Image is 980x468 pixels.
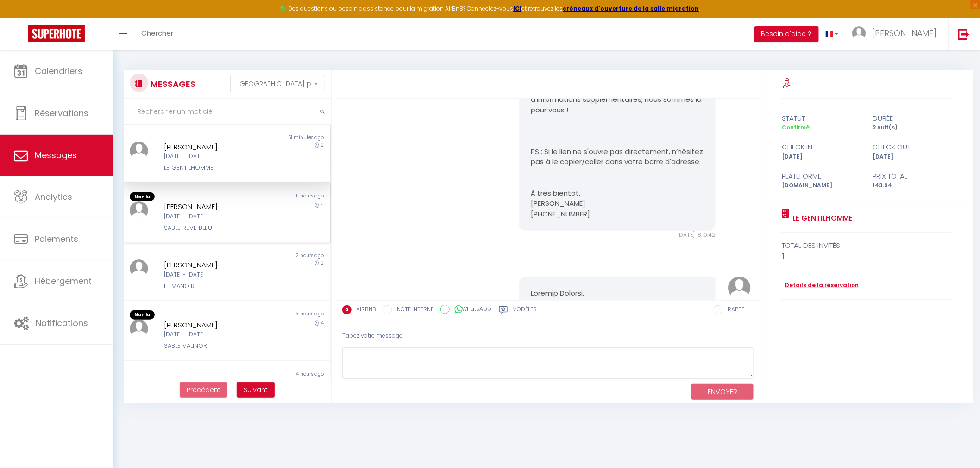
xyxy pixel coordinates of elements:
div: 1 [782,251,952,262]
div: [DATE] - [DATE] [164,212,272,221]
a: Chercher [134,18,180,50]
span: Non lu [130,310,155,320]
input: Rechercher un mot clé [124,99,331,125]
span: Chercher [141,28,173,38]
div: Plateforme [776,171,867,182]
a: LE GENTILHOMME [789,213,853,224]
div: [DATE] [776,153,867,161]
div: SABLE VALINOR [164,341,272,351]
div: 14 hours ago [227,370,330,378]
span: 1 [323,378,324,385]
a: ICI [514,5,522,12]
div: [PERSON_NAME] [164,142,272,153]
img: ... [130,320,148,338]
img: ... [130,378,148,396]
span: Suivant [244,385,268,394]
label: NOTE INTERNE [392,305,433,315]
button: Ouvrir le widget de chat LiveChat [7,4,35,31]
div: [PERSON_NAME] [164,259,272,271]
div: check out [867,142,958,153]
a: ... [PERSON_NAME] [845,18,949,50]
div: 2 nuit(s) [867,123,958,132]
label: Modèles [513,305,537,317]
div: SABLE REVE BLEU [164,223,272,233]
a: créneaux d'ouverture de la salle migration [563,5,699,12]
span: 2 [321,259,324,266]
label: AIRBNB [352,305,376,315]
span: Analytics [35,191,72,203]
div: [DATE] - [DATE] [164,330,272,339]
button: ENVOYER [691,384,754,400]
div: [PERSON_NAME] [164,320,272,331]
span: Calendriers [35,65,82,77]
img: ... [130,259,148,278]
div: 13 hours ago [227,310,330,320]
span: Paiements [35,233,78,245]
span: Réservations [35,107,88,119]
div: statut [776,113,867,124]
span: [PERSON_NAME] [872,27,937,39]
span: Précédent [187,385,220,394]
img: logout [958,28,970,40]
span: Messages [35,149,77,161]
div: [DATE] - [DATE] [164,271,272,279]
span: Confirmé [782,123,810,131]
span: 2 [321,142,324,148]
div: check in [776,142,867,153]
div: Prix total [867,171,958,182]
button: Previous [180,382,227,398]
div: [PERSON_NAME] [164,201,272,212]
img: Super Booking [28,25,85,42]
span: Hébergement [35,275,92,287]
label: RAPPEL [723,305,747,315]
div: 11 hours ago [227,192,330,202]
div: total des invités [782,240,952,251]
button: Next [237,382,275,398]
img: ... [728,277,751,299]
div: 51 minutes ago [227,134,330,142]
a: Détails de la réservation [782,281,859,290]
label: WhatsApp [450,305,492,315]
h3: MESSAGES [148,74,195,94]
img: ... [852,26,866,40]
div: [PERSON_NAME] [164,378,272,389]
img: ... [130,201,148,220]
div: LE GENTILHOMME [164,163,272,172]
div: 143.94 [867,181,958,190]
div: Tapez votre message [342,325,754,347]
div: durée [867,113,958,124]
div: [DATE] - [DATE] [164,152,272,161]
span: 4 [321,320,324,326]
span: 4 [321,201,324,208]
span: Notifications [36,317,88,329]
button: Besoin d'aide ? [754,26,819,42]
div: LE MANOIR [164,282,272,291]
span: Non lu [130,192,155,202]
div: 12 hours ago [227,252,330,259]
div: [DATE] 18:10:42 [519,231,716,240]
div: [DOMAIN_NAME] [776,181,867,190]
div: [DATE] [867,153,958,161]
img: ... [130,142,148,160]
